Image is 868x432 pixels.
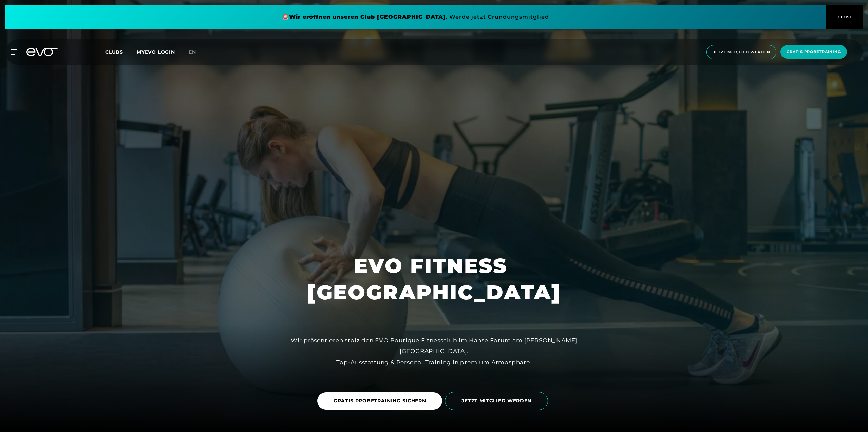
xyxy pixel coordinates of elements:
a: Jetzt Mitglied werden [704,45,778,59]
span: CLOSE [836,14,853,20]
span: en [189,49,196,55]
span: Clubs [105,49,123,55]
a: GRATIS PROBETRAINING SICHERN [317,387,445,415]
div: Wir präsentieren stolz den EVO Boutique Fitnessclub im Hanse Forum am [PERSON_NAME][GEOGRAPHIC_DA... [281,335,587,368]
span: GRATIS PROBETRAINING SICHERN [334,397,426,404]
a: JETZT MITGLIED WERDEN [445,387,551,415]
span: Jetzt Mitglied werden [713,49,770,55]
span: Gratis Probetraining [787,49,841,55]
button: CLOSE [826,5,863,29]
a: Gratis Probetraining [778,45,849,59]
h1: EVO FITNESS [GEOGRAPHIC_DATA] [307,253,561,306]
a: MYEVO LOGIN [137,49,175,55]
a: Clubs [105,49,137,55]
a: en [189,48,204,56]
span: JETZT MITGLIED WERDEN [461,397,531,404]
